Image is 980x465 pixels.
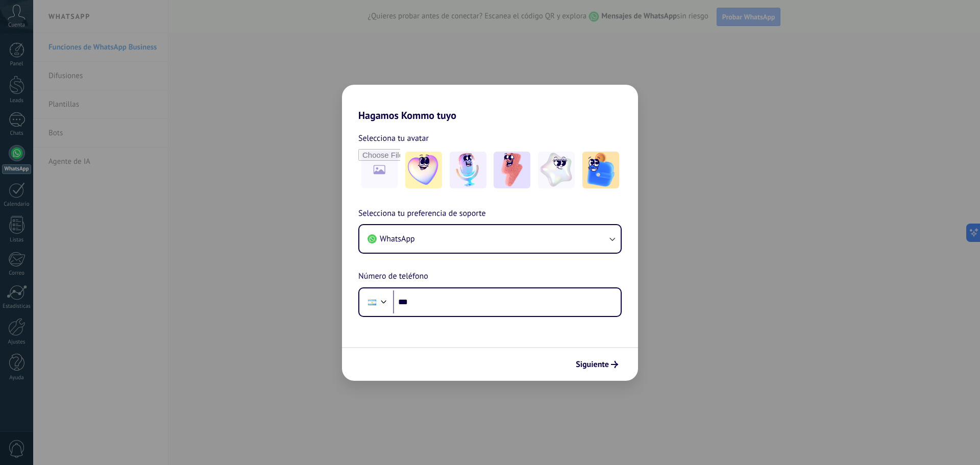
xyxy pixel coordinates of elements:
span: Número de teléfono [358,270,428,283]
button: Siguiente [571,356,623,373]
img: -2.jpeg [450,152,486,188]
span: Siguiente [576,361,609,368]
span: Selecciona tu preferencia de soporte [358,207,486,221]
img: -1.jpeg [405,152,442,188]
img: -3.jpeg [494,152,530,188]
div: Argentina: + 54 [362,291,382,313]
button: WhatsApp [359,225,621,253]
span: Selecciona tu avatar [358,132,429,145]
img: -4.jpeg [538,152,575,188]
img: -5.jpeg [582,152,619,188]
h2: Hagamos Kommo tuyo [342,85,638,121]
span: WhatsApp [380,234,415,244]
